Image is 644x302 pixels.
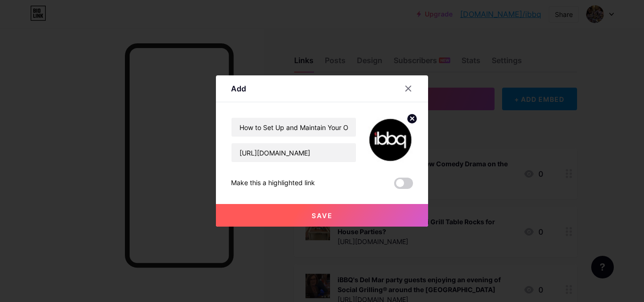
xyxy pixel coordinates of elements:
[231,178,315,189] div: Make this a highlighted link
[231,143,356,162] input: URL
[368,117,413,163] img: link_thumbnail
[231,118,356,137] input: Title
[216,204,428,227] button: Save
[312,212,333,220] span: Save
[231,83,246,94] div: Add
